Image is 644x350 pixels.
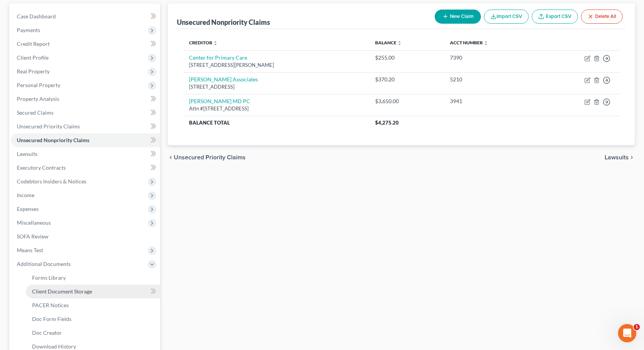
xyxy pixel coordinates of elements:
[11,120,160,133] a: Unsecured Priority Claims
[32,274,66,281] span: Forms Library
[32,316,71,322] span: Doc Form Fields
[11,37,160,51] a: Credit Report
[450,40,488,45] a: Acct Number unfold_more
[11,161,160,175] a: Executory Contracts
[11,92,160,106] a: Property Analysis
[375,120,399,126] span: $4,275.20
[17,82,60,88] span: Personal Property
[32,288,92,295] span: Client Document Storage
[605,154,635,160] button: Lawsuits chevron_right
[11,106,160,120] a: Secured Claims
[532,10,578,24] a: Export CSV
[17,41,50,47] span: Credit Report
[17,164,66,171] span: Executory Contracts
[17,137,89,143] span: Unsecured Nonpriority Claims
[375,40,402,45] a: Balance unfold_more
[17,233,49,240] span: SOFA Review
[618,324,636,342] iframe: Intercom live chat
[17,247,43,253] span: Means Test
[484,41,488,45] i: unfold_more
[450,76,534,83] div: 5210
[11,133,160,147] a: Unsecured Nonpriority Claims
[26,271,160,285] a: Forms Library
[629,154,635,160] i: chevron_right
[397,41,402,45] i: unfold_more
[32,343,76,350] span: Download History
[168,154,174,160] i: chevron_left
[17,192,34,198] span: Income
[32,302,69,308] span: PACER Notices
[189,40,218,45] a: Creditor unfold_more
[450,97,534,105] div: 3941
[581,10,623,24] button: Delete All
[189,98,250,104] a: [PERSON_NAME] MD PC
[17,13,56,19] span: Case Dashboard
[17,151,37,157] span: Lawsuits
[174,154,246,160] span: Unsecured Priority Claims
[11,147,160,161] a: Lawsuits
[189,76,258,83] a: [PERSON_NAME] Associates
[450,54,534,62] div: 7390
[11,230,160,243] a: SOFA Review
[375,54,438,62] div: $255.00
[189,105,363,112] div: Attn #[STREET_ADDRESS]
[11,10,160,23] a: Case Dashboard
[168,154,246,160] button: chevron_left Unsecured Priority Claims
[26,312,160,326] a: Doc Form Fields
[634,324,640,330] span: 1
[183,116,369,130] th: Balance Total
[435,10,481,24] button: New Claim
[484,10,529,24] button: Import CSV
[26,298,160,312] a: PACER Notices
[189,54,247,61] a: Center for Primary Care
[17,96,59,102] span: Property Analysis
[17,261,71,267] span: Additional Documents
[17,206,39,212] span: Expenses
[17,219,51,226] span: Miscellaneous
[213,41,218,45] i: unfold_more
[189,62,363,69] div: [STREET_ADDRESS][PERSON_NAME]
[26,285,160,298] a: Client Document Storage
[17,27,40,33] span: Payments
[26,326,160,340] a: Doc Creator
[17,109,53,116] span: Secured Claims
[605,154,629,160] span: Lawsuits
[17,123,80,130] span: Unsecured Priority Claims
[375,97,438,105] div: $3,650.00
[32,329,62,336] span: Doc Creator
[17,54,49,61] span: Client Profile
[189,83,363,91] div: [STREET_ADDRESS]
[17,178,86,185] span: Codebtors Insiders & Notices
[177,18,270,27] div: Unsecured Nonpriority Claims
[17,68,50,75] span: Real Property
[375,76,438,83] div: $370.20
